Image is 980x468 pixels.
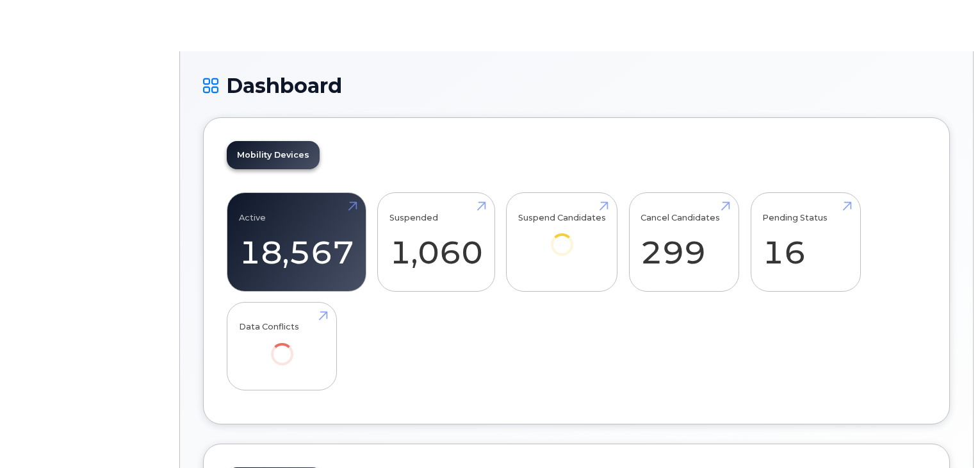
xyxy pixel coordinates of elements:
[239,200,354,285] a: Active 18,567
[518,200,606,274] a: Suspend Candidates
[641,200,727,285] a: Cancel Candidates 299
[227,141,320,169] a: Mobility Devices
[389,200,483,285] a: Suspended 1,060
[762,200,849,285] a: Pending Status 16
[203,74,950,97] h1: Dashboard
[239,309,325,383] a: Data Conflicts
